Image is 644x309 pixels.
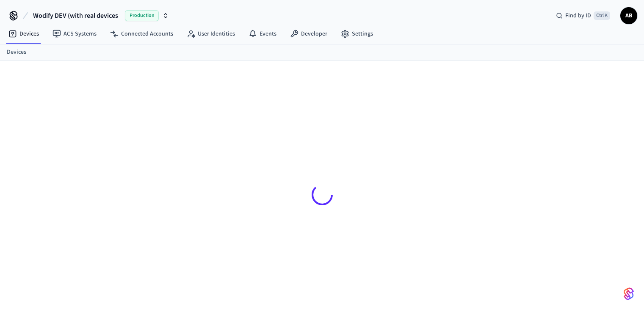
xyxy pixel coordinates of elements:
[549,8,617,23] div: Find by IDCtrl K
[2,26,46,41] a: Devices
[620,7,637,24] button: AB
[180,26,242,41] a: User Identities
[621,8,636,23] span: AB
[334,26,380,41] a: Settings
[242,26,283,41] a: Events
[283,26,334,41] a: Developer
[103,26,180,41] a: Connected Accounts
[125,10,159,21] span: Production
[33,11,118,21] span: Wodify DEV (with real devices
[7,48,26,57] a: Devices
[565,11,591,20] span: Find by ID
[624,287,634,301] img: SeamLogoGradient.69752ec5.svg
[46,26,103,41] a: ACS Systems
[594,11,610,20] span: Ctrl K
